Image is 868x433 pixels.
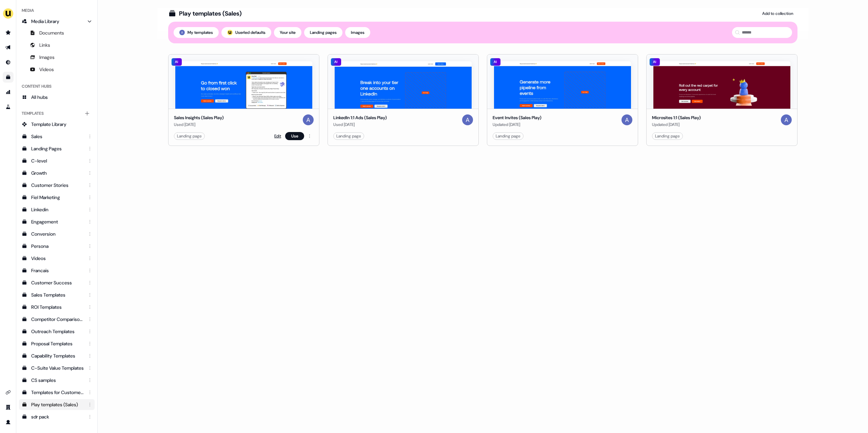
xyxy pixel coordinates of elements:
[19,253,95,264] a: Videos
[19,16,95,27] a: Media Library
[19,143,95,154] a: Landing Pages
[19,350,95,361] a: Capability Templates
[221,27,271,38] button: userled logo;Userled defaults
[19,40,95,50] a: Links
[19,5,95,16] div: Media
[31,401,84,408] div: Play templates (Sales)
[39,42,50,48] span: Links
[493,114,541,121] div: Event Invites (Sales Play)
[333,121,387,128] div: Used [DATE]
[3,87,14,98] a: Go to attribution
[31,377,84,384] div: CS samples
[19,289,95,300] a: Sales Templates
[31,157,84,164] div: C-level
[31,18,59,25] span: Media Library
[31,304,84,310] div: ROI Templates
[31,218,84,225] div: Engagement
[649,58,660,66] div: AI
[652,114,701,121] div: Microsites 1:1 (Sales Play)
[490,58,501,66] div: AI
[227,30,233,35] div: ;
[31,267,84,274] div: Francais
[19,314,95,325] a: Competitor Comparisons
[336,133,361,139] div: Landing page
[31,94,48,101] span: All hubs
[31,340,84,347] div: Proposal Templates
[175,61,312,109] img: Sales Insights (Sales Play)
[331,58,341,66] div: AI
[31,279,84,286] div: Customer Success
[335,61,472,109] img: LinkedIn 1:1 Ads (Sales Play)
[19,92,95,103] a: All hubs
[19,375,95,386] a: CS samples
[39,54,55,61] span: Images
[31,194,84,201] div: Fiel Marketing
[3,402,14,413] a: Go to team
[3,387,14,398] a: Go to integrations
[3,417,14,428] a: Go to profile
[19,204,95,215] a: Linkedin
[345,27,370,38] button: Images
[19,229,95,239] a: Conversion
[19,326,95,337] a: Outreach Templates
[19,387,95,398] a: Templates for Customers - Sales
[333,114,387,121] div: LinkedIn 1:1 Ads (Sales Play)
[19,119,95,130] a: Template Library
[487,54,638,146] button: Event Invites (Sales Play)AIEvent Invites (Sales Play)Updated [DATE]AaronLanding page
[19,180,95,191] a: Customer Stories
[655,133,680,139] div: Landing page
[19,52,95,63] a: Images
[31,389,84,396] div: Templates for Customers - Sales
[3,42,14,53] a: Go to outbound experience
[3,27,14,38] a: Go to prospects
[19,131,95,142] a: Sales
[19,108,95,119] div: Templates
[3,57,14,68] a: Go to Inbound
[462,114,473,125] img: Aaron
[19,27,95,38] a: Documents
[19,399,95,410] a: Play templates (Sales)
[31,231,84,237] div: Conversion
[31,133,84,140] div: Sales
[3,102,14,112] a: Go to experiments
[31,255,84,262] div: Videos
[19,277,95,288] a: Customer Success
[781,114,792,125] img: Aaron
[19,411,95,422] a: sdr pack
[3,72,14,83] a: Go to templates
[652,121,701,128] div: Updated [DATE]
[31,243,84,250] div: Persona
[31,145,84,152] div: Landing Pages
[31,170,84,176] div: Growth
[274,27,301,38] button: Your site
[303,114,314,125] img: Aaron
[19,216,95,227] a: Engagement
[31,365,84,371] div: C-Suite Value Templates
[285,132,304,140] button: Use
[274,133,281,139] a: Edit
[19,168,95,178] a: Growth
[174,114,224,121] div: Sales Insights (Sales Play)
[31,352,84,359] div: Capability Templates
[653,61,790,109] img: Microsites 1:1 (Sales Play)
[493,121,541,128] div: Updated [DATE]
[31,182,84,189] div: Customer Stories
[31,291,84,298] div: Sales Templates
[179,9,242,18] div: Play templates (Sales)
[19,302,95,312] a: ROI Templates
[31,328,84,335] div: Outreach Templates
[304,27,342,38] button: Landing pages
[19,155,95,166] a: C-level
[758,8,797,19] button: Add to collection
[168,54,319,146] button: Sales Insights (Sales Play)AISales Insights (Sales Play)Used [DATE]AaronLanding pageEditUse
[174,121,224,128] div: Used [DATE]
[31,316,84,323] div: Competitor Comparisons
[19,265,95,276] a: Francais
[171,58,182,66] div: AI
[39,66,54,73] span: Videos
[19,241,95,252] a: Persona
[179,30,185,35] img: Aaron
[174,27,219,38] button: My templates
[31,413,84,420] div: sdr pack
[31,121,66,128] span: Template Library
